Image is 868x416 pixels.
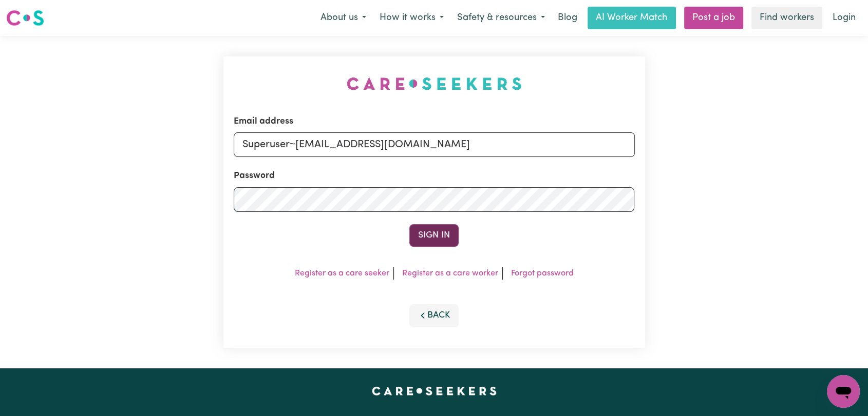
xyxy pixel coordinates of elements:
button: Safety & resources [450,7,552,29]
input: Email address [234,132,635,157]
a: Login [826,7,862,29]
label: Password [234,169,275,183]
a: Register as a care worker [402,269,498,278]
a: Blog [552,7,583,29]
button: About us [314,7,373,29]
button: How it works [373,7,450,29]
img: Careseekers logo [6,9,44,27]
button: Back [409,304,459,327]
button: Sign In [409,224,459,247]
a: Careseekers logo [6,6,44,30]
a: Post a job [684,7,743,29]
a: Forgot password [511,269,574,278]
a: Find workers [751,7,822,29]
a: Careseekers home page [372,387,497,395]
a: AI Worker Match [588,7,676,29]
a: Register as a care seeker [295,269,389,278]
iframe: Button to launch messaging window [827,375,860,408]
label: Email address [234,115,293,128]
